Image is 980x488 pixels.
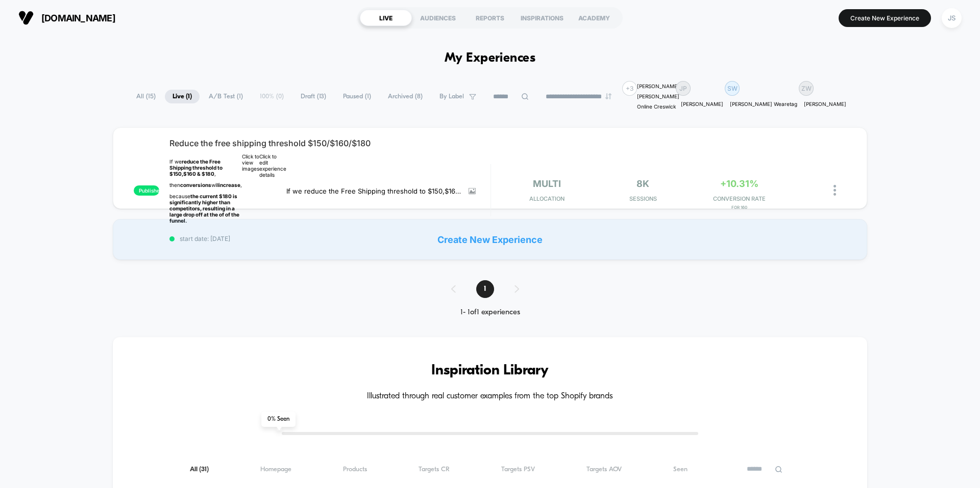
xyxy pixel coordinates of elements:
p: [PERSON_NAME] [681,101,723,107]
strong: increase [218,182,240,188]
p: then will , [169,182,242,188]
span: 8k [636,178,649,189]
span: Homepage [260,466,291,473]
p: ZW [801,85,812,92]
div: 1 - 1 of 1 experiences [441,308,540,317]
span: All [190,466,209,473]
img: end [605,93,611,99]
span: Draft ( 13 ) [293,90,334,103]
span: Targets AOV [586,466,622,473]
span: Seen [673,466,688,473]
span: A/B Test ( 1 ) [201,90,251,103]
span: ( 31 ) [199,466,209,473]
h1: My Experiences [445,51,536,66]
span: CONVERSION RATE [694,195,785,202]
div: LIVE [360,10,412,26]
span: Targets PSV [501,466,535,473]
button: [DOMAIN_NAME] [15,10,118,26]
div: Click to view images [242,153,259,229]
span: +10.31% [720,178,758,189]
span: [DOMAIN_NAME] [41,13,115,23]
strong: conversions [180,182,211,188]
span: All ( 15 ) [129,90,163,103]
span: By Label [439,93,464,100]
span: published [134,185,159,196]
span: Allocation [529,195,565,202]
span: Products [343,466,367,473]
span: 0 % Seen [261,412,296,427]
span: multi [533,178,561,189]
h4: Illustrated through real customer examples from the top Shopify brands [143,392,837,401]
img: close [834,185,836,196]
button: JS [939,8,965,29]
strong: reduce the Free Shipping threshold to $150,$160 & $180 [169,158,223,177]
div: + 3 [622,81,637,96]
div: INSPIRATIONS [516,10,568,26]
p: JP [679,85,687,92]
div: Create New Experience [113,219,867,260]
span: 1 [476,280,494,298]
img: Visually logo [18,10,34,25]
div: [PERSON_NAME] [PERSON_NAME] Online Creswick [637,81,679,112]
p: because [169,193,242,224]
span: Live ( 1 ) [165,90,200,103]
p: [PERSON_NAME] Wearetag [730,101,797,107]
p: SW [727,85,738,92]
span: for 160 [694,205,785,210]
div: Click to edit experience details [259,153,286,229]
span: If we reduce the Free Shipping threshold to $150,$160 & $180,then conversions will increase,becau... [286,187,461,195]
span: Archived ( 8 ) [380,90,430,103]
h3: Inspiration Library [143,363,837,379]
strong: the current $180 is significantly higher than competitors, resulting in a large drop off at the o... [169,193,239,224]
p: If we , [169,158,242,177]
button: Create New Experience [839,9,931,27]
div: REPORTS [464,10,516,26]
span: Sessions [598,195,689,202]
span: Targets CR [419,466,450,473]
span: Paused ( 1 ) [335,90,379,103]
span: Reduce the free shipping threshold $150/$160/$180 [169,138,491,148]
div: ACADEMY [568,10,620,26]
div: AUDIENCES [412,10,464,26]
p: [PERSON_NAME] [804,101,846,107]
div: JS [942,8,962,28]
